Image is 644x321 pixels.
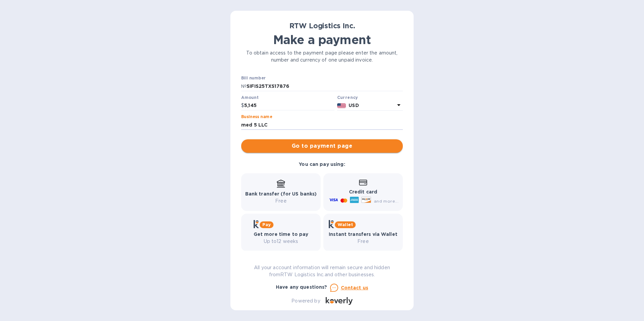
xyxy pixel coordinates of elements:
input: 0.00 [244,101,334,111]
p: Free [245,198,317,205]
p: № [241,83,247,90]
button: Go to payment page [241,139,403,153]
b: Bank transfer (for US banks) [245,191,317,197]
p: Up to 12 weeks [254,238,309,245]
b: RTW Logistics Inc. [289,22,355,30]
img: USD [337,103,346,108]
u: Contact us [341,285,368,290]
p: $ [241,102,244,109]
b: Instant transfers via Wallet [329,231,397,237]
p: All your account information will remain secure and hidden from RTW Logistics Inc. and other busi... [241,264,403,278]
b: Have any questions? [276,284,327,290]
input: Enter business name [241,120,403,130]
span: and more... [374,199,398,204]
p: Powered by [291,297,320,305]
span: Go to payment page [247,142,397,150]
label: Bill number [241,76,265,80]
b: Pay [262,222,271,227]
input: Enter bill number [247,81,403,91]
b: USD [349,103,359,108]
b: Currency [337,95,358,100]
b: Get more time to pay [254,231,309,237]
p: Free [329,238,397,245]
p: To obtain access to the payment page please enter the amount, number and currency of one unpaid i... [241,49,403,64]
b: You can pay using: [299,162,345,167]
h1: Make a payment [241,33,403,47]
label: Amount [241,96,258,100]
label: Business name [241,115,272,119]
b: Credit card [349,189,377,194]
b: Wallet [337,222,353,227]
